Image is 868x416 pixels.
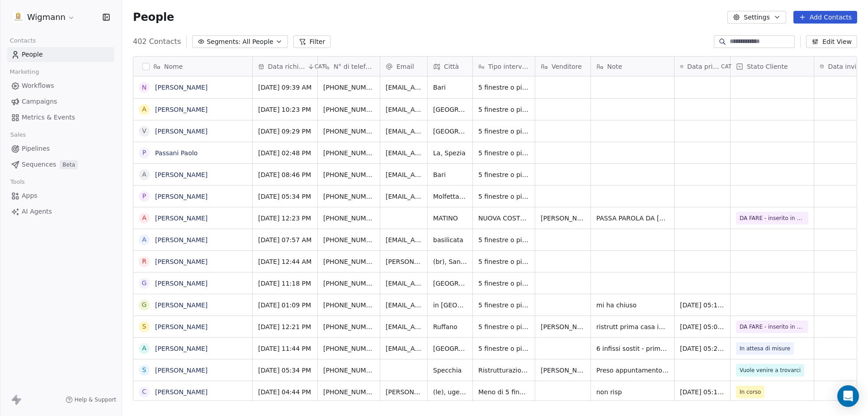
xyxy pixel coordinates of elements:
[258,322,312,331] span: [DATE] 12:21 PM
[11,10,77,25] button: Wigmann
[258,214,312,223] span: [DATE] 12:23 PM
[721,63,731,70] span: CAT
[680,387,725,397] span: [DATE] 05:12 PM
[740,214,805,223] span: DA FARE - inserito in cartella
[155,388,208,396] a: [PERSON_NAME]
[155,84,208,91] a: [PERSON_NAME]
[7,94,114,109] a: Campaigns
[740,322,805,331] span: DA FARE - inserito in cartella
[22,191,38,201] span: Apps
[386,257,422,266] span: [PERSON_NAME][EMAIL_ADDRESS][DOMAIN_NAME]
[323,105,374,114] span: [PHONE_NUMBER]
[155,171,208,178] a: [PERSON_NAME]
[596,387,669,397] span: non risp
[433,279,467,288] span: [GEOGRAPHIC_DATA]
[323,192,374,201] span: [PHONE_NUMBER]
[258,192,312,201] span: [DATE] 05:34 PM
[740,366,801,375] span: Vuole venire a trovarci
[433,301,467,310] span: in [GEOGRAPHIC_DATA], [GEOGRAPHIC_DATA]
[323,387,374,397] span: [PHONE_NUMBER]
[386,387,422,397] span: [PERSON_NAME][EMAIL_ADDRESS][DOMAIN_NAME]
[541,322,585,331] span: [PERSON_NAME]
[596,322,669,331] span: ristrutt prima casa indipendente, casa in cui si trasferirà - ora stanno agli impianti.. 12 infis...
[142,170,146,179] div: A
[596,344,669,353] span: 6 infissi sostit - prima casa condominio 5 piano no vincoli -- entro l'anno per usufruire del 50%...
[740,387,761,397] span: In corso
[155,128,208,135] a: [PERSON_NAME]
[155,345,208,352] a: [PERSON_NAME]
[444,62,459,71] span: Città
[323,301,374,310] span: [PHONE_NUMBER]
[323,235,374,244] span: [PHONE_NUMBER]
[258,279,312,288] span: [DATE] 11:18 PM
[207,37,241,47] span: Segments:
[155,323,208,330] a: [PERSON_NAME]
[478,301,529,310] span: 5 finestre o più di 5
[386,301,422,310] span: [EMAIL_ADDRESS][DOMAIN_NAME]
[22,113,75,122] span: Metrics & Events
[318,57,380,76] div: N° di telefono
[478,105,529,114] span: 5 finestre o più di 5
[323,279,374,288] span: [PHONE_NUMBER]
[596,214,669,223] span: PASSA PAROLA DA [PERSON_NAME] - MIA CLIENTE- appuntamento [DATE] 20.09 - non ha fretta- a novembr...
[541,214,585,223] span: [PERSON_NAME]
[386,83,422,92] span: [EMAIL_ADDRESS][DOMAIN_NAME]
[258,235,312,244] span: [DATE] 07:57 AM
[478,214,529,223] span: NUOVA COSTRUZIONE - [PERSON_NAME] [DATE] INIZIO IMPIANTI
[386,105,422,114] span: [EMAIL_ADDRESS][DOMAIN_NAME]
[433,257,467,266] span: (br), San donaci
[433,192,467,201] span: Molfetta bari
[727,11,786,24] button: Settings
[258,127,312,136] span: [DATE] 09:29 PM
[433,83,467,92] span: Bari
[142,213,146,223] div: A
[731,57,814,76] div: Stato Cliente
[7,110,114,125] a: Metrics & Events
[478,235,529,244] span: 5 finestre o più di 5
[142,278,147,288] div: G
[535,57,590,76] div: Venditore
[478,192,529,201] span: 5 finestre o più di 5
[380,57,427,76] div: Email
[155,280,208,287] a: [PERSON_NAME]
[142,235,146,244] div: A
[433,148,467,158] span: La, Spezia
[334,62,374,71] span: N° di telefono
[478,170,529,179] span: 5 finestre o più di 5
[22,97,57,106] span: Campaigns
[323,366,374,375] span: [PHONE_NUMBER]
[155,258,208,265] a: [PERSON_NAME]
[386,127,422,136] span: [EMAIL_ADDRESS][DOMAIN_NAME]
[142,126,146,136] div: V
[142,148,146,158] div: P
[478,366,529,375] span: Ristrutturazione. Più di 6 porte e finestre.
[747,62,788,71] span: Stato Cliente
[7,78,114,93] a: Workflows
[396,62,414,71] span: Email
[478,83,529,92] span: 5 finestre o più di 5
[386,192,422,201] span: [EMAIL_ADDRESS][DOMAIN_NAME]
[478,127,529,136] span: 5 finestre o più di 5
[433,214,467,223] span: MATINO
[806,35,857,48] button: Edit View
[7,141,114,156] a: Pipelines
[428,57,472,76] div: Città
[541,366,585,375] span: [PERSON_NAME]
[22,81,54,91] span: Workflows
[478,279,529,288] span: 5 finestre o più di 5
[7,188,114,203] a: Apps
[258,387,312,397] span: [DATE] 04:44 PM
[6,128,30,142] span: Sales
[433,170,467,179] span: Bari
[552,62,582,71] span: Venditore
[258,105,312,114] span: [DATE] 10:23 PM
[478,322,529,331] span: 5 finestre o più di 5
[607,62,622,71] span: Note
[27,11,66,23] span: Wigmann
[155,236,208,244] a: [PERSON_NAME]
[837,385,859,407] div: Open Intercom Messenger
[323,214,374,223] span: [PHONE_NUMBER]
[596,301,669,310] span: mi ha chiuso
[133,77,253,401] div: grid
[155,149,198,157] a: Passani Paolo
